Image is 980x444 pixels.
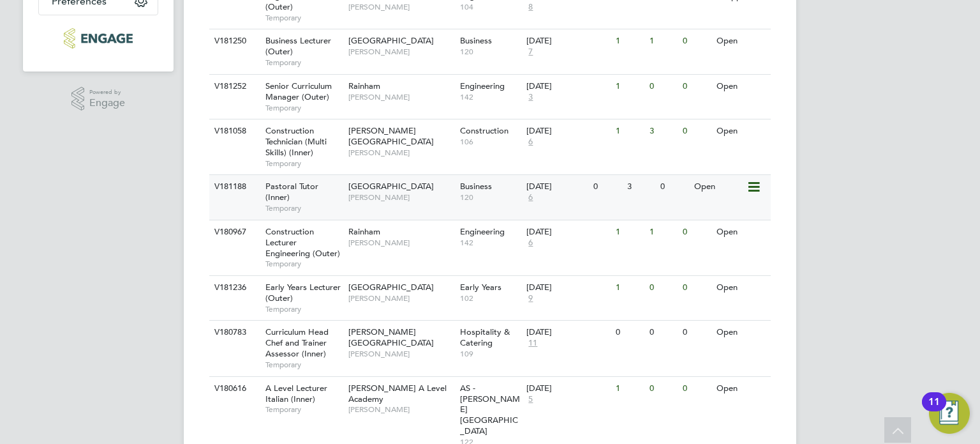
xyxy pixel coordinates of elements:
span: Temporary [265,103,342,113]
span: 8 [526,2,535,13]
span: 3 [526,92,535,103]
div: 0 [679,276,713,300]
span: [PERSON_NAME] [348,148,454,158]
span: 109 [460,349,521,359]
span: AS - [PERSON_NAME][GEOGRAPHIC_DATA] [460,383,520,437]
span: Construction Technician (Multi Skills) (Inner) [265,125,327,158]
div: V181250 [211,29,256,53]
span: [PERSON_NAME] A Level Academy [348,383,447,404]
div: Open [713,377,769,401]
div: [DATE] [526,181,587,192]
span: [GEOGRAPHIC_DATA] [348,35,434,46]
div: V181058 [211,119,256,143]
span: Curriculum Head Chef and Trainer Assessor (Inner) [265,326,329,359]
div: V180783 [211,321,256,344]
div: 1 [612,29,646,53]
div: 11 [928,402,940,418]
span: Pastoral Tutor (Inner) [265,181,318,203]
div: Open [713,119,769,143]
span: Early Years Lecturer (Outer) [265,282,341,303]
div: 1 [612,75,646,98]
span: Rainham [348,80,380,91]
div: Open [713,29,769,53]
span: [PERSON_NAME][GEOGRAPHIC_DATA] [348,125,434,147]
span: Senior Curriculum Manager (Outer) [265,80,332,102]
div: [DATE] [526,327,609,338]
div: 1 [612,377,646,401]
span: Hospitality & Catering [460,326,510,348]
span: 120 [460,47,521,57]
div: 1 [646,29,679,53]
span: Business [460,35,492,46]
span: Construction [460,125,509,136]
span: 6 [526,238,535,249]
div: 0 [679,29,713,53]
a: Go to home page [38,28,158,49]
span: 5 [526,394,535,405]
div: 1 [612,276,646,300]
span: Temporary [265,304,342,314]
span: 11 [526,338,539,349]
span: [PERSON_NAME] [348,293,454,303]
span: [PERSON_NAME] [348,404,454,415]
span: [GEOGRAPHIC_DATA] [348,181,434,192]
div: [DATE] [526,36,609,47]
span: Temporary [265,13,342,23]
div: V181236 [211,276,256,300]
div: 0 [646,321,679,344]
span: 9 [526,293,535,304]
div: 0 [679,321,713,344]
span: Temporary [265,57,342,68]
div: Open [691,175,746,199]
span: Business [460,181,492,192]
span: Engineering [460,80,505,91]
img: morganhunt-logo-retina.png [64,28,132,49]
div: 1 [646,220,679,244]
div: Open [713,321,769,344]
div: Open [713,276,769,300]
span: Early Years [460,282,501,293]
div: Open [713,75,769,98]
span: A Level Lecturer Italian (Inner) [265,383,327,404]
div: 1 [612,220,646,244]
span: [PERSON_NAME] [348,192,454,203]
span: [PERSON_NAME][GEOGRAPHIC_DATA] [348,326,434,348]
span: [PERSON_NAME] [348,47,454,57]
span: [PERSON_NAME] [348,92,454,102]
span: Engage [89,98,125,109]
div: 0 [657,175,690,199]
span: Temporary [265,158,342,169]
span: 6 [526,137,535,148]
div: [DATE] [526,126,609,137]
div: [DATE] [526,81,609,92]
span: [GEOGRAPHIC_DATA] [348,282,434,293]
div: [DATE] [526,282,609,293]
span: Temporary [265,360,342,370]
div: 0 [679,119,713,143]
div: V180616 [211,377,256,401]
div: Open [713,220,769,244]
div: 0 [646,377,679,401]
div: 3 [646,119,679,143]
div: [DATE] [526,383,609,394]
span: Business Lecturer (Outer) [265,35,331,57]
span: 6 [526,192,535,203]
div: [DATE] [526,227,609,238]
span: [PERSON_NAME] [348,238,454,248]
button: Open Resource Center, 11 new notifications [929,393,970,434]
span: 7 [526,47,535,57]
div: 1 [612,119,646,143]
span: Construction Lecturer Engineering (Outer) [265,226,340,259]
span: Temporary [265,203,342,213]
span: 102 [460,293,521,303]
div: V180967 [211,220,256,244]
div: 0 [679,220,713,244]
span: 106 [460,137,521,147]
div: 0 [679,377,713,401]
span: Temporary [265,259,342,269]
span: 104 [460,2,521,12]
div: 3 [624,175,657,199]
div: V181252 [211,75,256,98]
span: [PERSON_NAME] [348,349,454,359]
div: 0 [646,276,679,300]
